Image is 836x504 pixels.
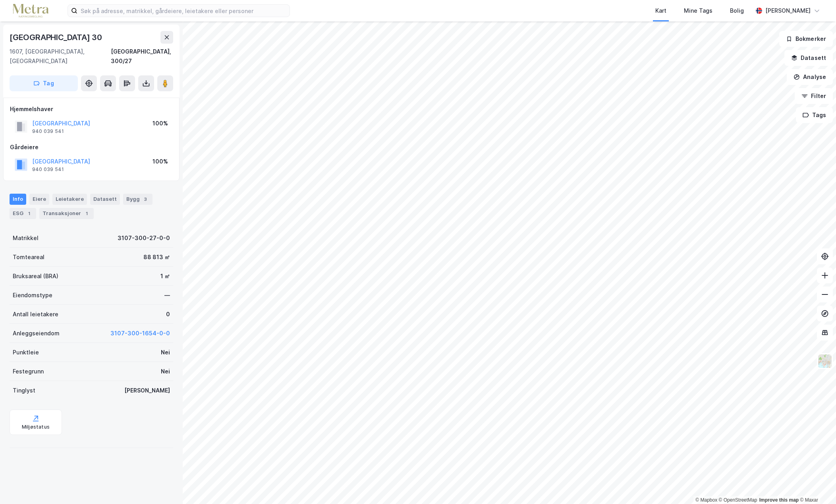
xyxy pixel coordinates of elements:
div: Info [10,194,26,205]
div: Miljøstatus [22,424,50,430]
button: Tag [10,75,78,91]
a: OpenStreetMap [719,497,757,503]
div: 940 039 541 [32,128,64,135]
div: Tinglyst [13,386,35,395]
div: Eiere [29,194,49,205]
button: 3107-300-1654-0-0 [110,329,170,338]
div: 1 [25,210,33,217]
div: 1 ㎡ [160,271,170,281]
button: Tags [796,107,833,123]
input: Søk på adresse, matrikkel, gårdeiere, leietakere eller personer [77,5,290,17]
a: Mapbox [695,497,717,503]
div: 3 [141,195,149,203]
div: Bruksareal (BRA) [13,271,58,281]
div: Punktleie [13,348,39,357]
button: Filter [795,88,833,104]
div: Anleggseiendom [13,329,60,338]
div: Nei [161,348,170,357]
button: Datasett [784,50,833,66]
div: Mine Tags [684,6,712,15]
div: Leietakere [52,194,87,205]
div: Gårdeiere [10,142,173,152]
div: Nei [161,367,170,376]
div: Antall leietakere [13,310,58,319]
div: 1607, [GEOGRAPHIC_DATA], [GEOGRAPHIC_DATA] [10,47,111,66]
div: — [164,290,170,300]
img: metra-logo.256734c3b2bbffee19d4.png [13,4,48,18]
div: Datasett [90,194,120,205]
div: [PERSON_NAME] [765,6,811,15]
button: Analyse [787,69,833,85]
div: 88 813 ㎡ [143,252,170,262]
div: Tomteareal [13,252,44,262]
div: 100% [153,119,168,128]
div: Hjemmelshaver [10,104,173,114]
div: Kart [655,6,666,15]
a: Improve this map [759,497,799,503]
div: [PERSON_NAME] [124,386,170,395]
div: [GEOGRAPHIC_DATA], 300/27 [111,47,173,66]
div: 0 [166,310,170,319]
div: 100% [153,157,168,166]
div: Eiendomstype [13,290,52,300]
div: 1 [83,210,91,217]
div: Bolig [730,6,744,15]
div: Transaksjoner [39,208,94,219]
div: Festegrunn [13,367,44,376]
div: Bygg [123,194,153,205]
div: Matrikkel [13,233,39,243]
button: Bokmerker [779,31,833,47]
div: ESG [10,208,36,219]
div: 3107-300-27-0-0 [118,233,170,243]
div: [GEOGRAPHIC_DATA] 30 [10,31,104,44]
iframe: Chat Widget [796,466,836,504]
div: 940 039 541 [32,166,64,173]
div: Kontrollprogram for chat [796,466,836,504]
img: Z [817,354,832,369]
